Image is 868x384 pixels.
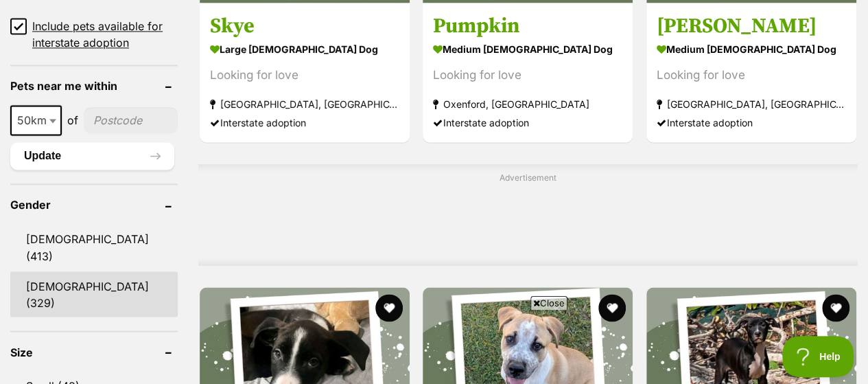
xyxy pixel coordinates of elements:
[10,80,178,92] header: Pets near me within
[530,296,567,310] span: Close
[278,190,777,251] iframe: Advertisement
[657,39,846,59] strong: medium [DEMOGRAPHIC_DATA] Dog
[10,105,62,135] span: 50km
[657,113,846,132] div: Interstate adoption
[67,112,78,128] span: of
[12,111,60,130] span: 50km
[10,142,174,170] button: Update
[210,95,399,113] strong: [GEOGRAPHIC_DATA], [GEOGRAPHIC_DATA]
[10,18,178,51] a: Include pets available for interstate adoption
[210,113,399,132] div: Interstate adoption
[210,39,399,59] strong: large [DEMOGRAPHIC_DATA] Dog
[200,3,410,142] a: Skye large [DEMOGRAPHIC_DATA] Dog Looking for love [GEOGRAPHIC_DATA], [GEOGRAPHIC_DATA] Interstat...
[210,13,399,39] h3: Skye
[10,225,178,270] a: [DEMOGRAPHIC_DATA] (413)
[210,66,399,84] div: Looking for love
[433,66,622,84] div: Looking for love
[657,95,846,113] strong: [GEOGRAPHIC_DATA], [GEOGRAPHIC_DATA]
[10,346,178,358] header: Size
[646,3,856,142] a: [PERSON_NAME] medium [DEMOGRAPHIC_DATA] Dog Looking for love [GEOGRAPHIC_DATA], [GEOGRAPHIC_DATA]...
[822,294,849,321] button: favourite
[102,315,767,377] iframe: Advertisement
[657,13,846,39] h3: [PERSON_NAME]
[433,95,622,113] strong: Oxenford, [GEOGRAPHIC_DATA]
[198,164,858,265] div: Advertisement
[433,13,622,39] h3: Pumpkin
[782,336,854,377] iframe: Help Scout Beacon - Open
[657,66,846,84] div: Looking for love
[433,39,622,59] strong: medium [DEMOGRAPHIC_DATA] Dog
[423,3,633,142] a: Pumpkin medium [DEMOGRAPHIC_DATA] Dog Looking for love Oxenford, [GEOGRAPHIC_DATA] Interstate ado...
[10,199,178,211] header: Gender
[10,271,178,317] a: [DEMOGRAPHIC_DATA] (329)
[433,113,622,132] div: Interstate adoption
[84,107,178,133] input: postcode
[599,294,626,321] button: favourite
[375,294,403,321] button: favourite
[32,18,178,51] span: Include pets available for interstate adoption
